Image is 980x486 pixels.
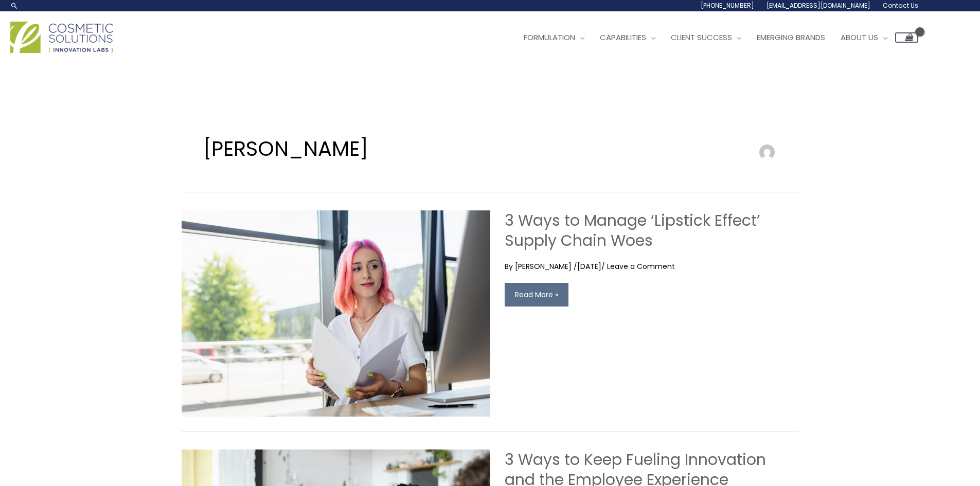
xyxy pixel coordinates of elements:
[767,1,870,10] span: [EMAIL_ADDRESS][DOMAIN_NAME]
[505,283,568,307] a: Read More »
[10,2,19,10] a: Search icon link
[515,261,572,272] span: [PERSON_NAME]
[841,32,878,43] span: About Us
[833,22,895,53] a: About Us
[516,22,592,53] a: Formulation
[895,32,918,43] a: View Shopping Cart, empty
[671,32,732,43] span: Client Success
[883,1,918,10] span: Contact Us
[505,261,799,272] div: By / /
[663,22,749,53] a: Client Success
[182,210,490,417] img: 3 Ways to Manage ‘Lipstick Effect’ Supply Chain Woes
[505,209,760,251] a: 3 Ways to Manage ‘Lipstick Effect’ Supply Chain Woes
[182,308,490,318] a: Read: 3 Ways to Manage ‘Lipstick Effect’ Supply Chain Woes
[600,32,646,43] span: Capabilities
[515,261,574,272] a: [PERSON_NAME]
[524,32,575,43] span: Formulation
[757,32,825,43] span: Emerging Brands
[10,22,113,53] img: Cosmetic Solutions Logo
[577,261,601,272] span: [DATE]
[203,134,757,163] h1: [PERSON_NAME]
[592,22,663,53] a: Capabilities
[749,22,833,53] a: Emerging Brands
[607,261,675,272] a: Leave a Comment
[508,22,918,53] nav: Site Navigation
[701,1,754,10] span: [PHONE_NUMBER]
